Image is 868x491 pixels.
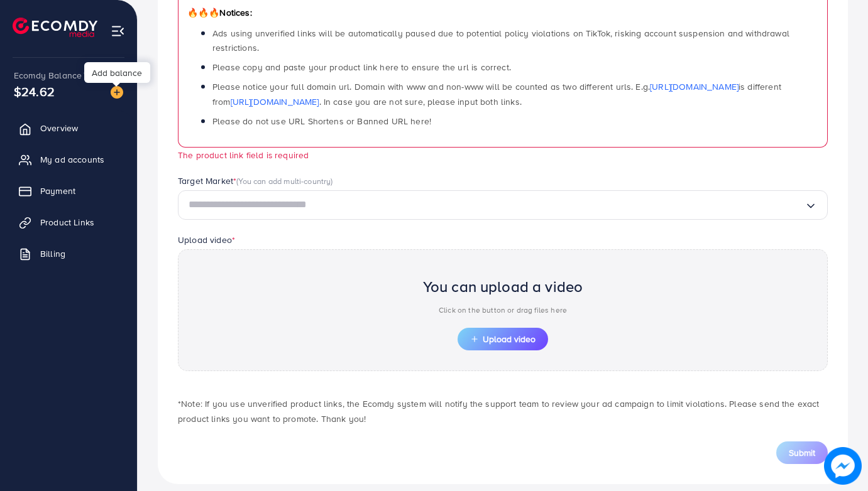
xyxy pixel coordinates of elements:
[14,82,55,100] span: $24.62
[9,116,128,141] a: Overview
[40,122,78,134] span: Overview
[14,69,82,82] span: Ecomdy Balance
[212,61,511,73] span: Please copy and paste your product link here to ensure the url is correct.
[9,241,128,266] a: Billing
[40,153,104,166] span: My ad accounts
[423,303,583,318] p: Click on the button or drag files here
[231,95,319,108] a: [URL][DOMAIN_NAME]
[40,216,94,229] span: Product Links
[212,80,781,107] span: Please notice your full domain url. Domain with www and non-www will be counted as two different ...
[178,149,309,161] small: The product link field is required
[776,441,828,464] button: Submit
[212,27,789,54] span: Ads using unverified links will be automatically paused due to potential policy violations on Tik...
[187,6,252,19] span: Notices:
[9,147,128,172] a: My ad accounts
[187,6,219,19] span: 🔥🔥🔥
[84,62,150,83] div: Add balance
[458,328,548,350] button: Upload video
[423,278,583,296] h2: You can upload a video
[40,185,75,197] span: Payment
[824,447,862,485] img: image
[236,175,332,186] span: (You can add multi-country)
[178,396,828,426] p: *Note: If you use unverified product links, the Ecomdy system will notify the support team to rev...
[178,175,333,187] label: Target Market
[9,178,128,203] a: Payment
[40,247,65,260] span: Billing
[178,190,828,220] div: Search for option
[650,80,739,93] a: [URL][DOMAIN_NAME]
[13,18,97,37] img: logo
[212,115,431,127] span: Please do not use URL Shortens or Banned URL here!
[178,234,235,246] label: Upload video
[111,86,123,99] img: image
[470,335,536,343] span: Upload video
[789,446,815,459] span: Submit
[9,210,128,235] a: Product Links
[189,195,805,215] input: Search for option
[111,24,125,38] img: menu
